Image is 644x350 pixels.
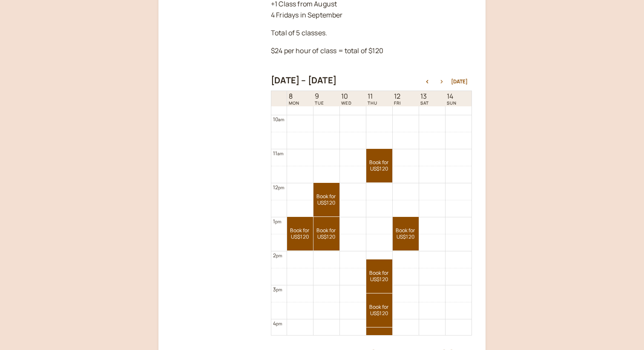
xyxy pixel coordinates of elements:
span: pm [276,287,282,293]
div: 2 [273,251,282,259]
a: September 14, 2025 [445,91,458,106]
span: 8 [289,92,299,100]
a: September 13, 2025 [419,91,431,106]
a: September 8, 2025 [287,91,301,106]
span: Book for US$120 [366,270,392,282]
a: September 11, 2025 [366,91,379,106]
a: September 12, 2025 [392,91,402,106]
span: Book for US$120 [366,304,392,316]
a: September 10, 2025 [339,91,354,106]
span: WED [341,100,352,105]
span: 10 [341,92,352,100]
div: 4 [273,319,282,327]
span: pm [276,253,282,259]
span: 14 [447,92,457,100]
span: am [277,151,283,157]
span: pm [275,219,281,225]
span: 9 [315,92,324,100]
span: 11 [368,92,377,100]
span: SAT [420,100,429,105]
div: 11 [273,149,284,157]
span: Book for US$120 [313,228,339,240]
span: pm [276,321,282,327]
div: 1 [273,217,282,225]
span: Book for US$120 [393,228,419,240]
span: TUE [315,100,324,105]
span: pm [278,185,284,191]
span: THU [368,100,377,105]
span: 13 [420,92,429,100]
span: Book for US$120 [313,193,339,206]
a: September 9, 2025 [313,91,326,106]
div: 3 [273,285,282,293]
span: SUN [447,100,457,105]
span: am [278,117,284,122]
p: $24 per hour of class = total of $120 [271,46,472,57]
div: 12 [273,183,285,191]
span: MON [289,100,299,105]
span: Book for US$120 [366,159,392,172]
span: FRI [394,100,401,105]
span: Book for US$120 [287,228,313,240]
h2: [DATE] – [DATE] [271,75,336,85]
span: 12 [394,92,401,100]
button: [DATE] [451,79,468,85]
div: 10 [273,115,285,123]
p: Total of 5 classes. [271,28,472,39]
